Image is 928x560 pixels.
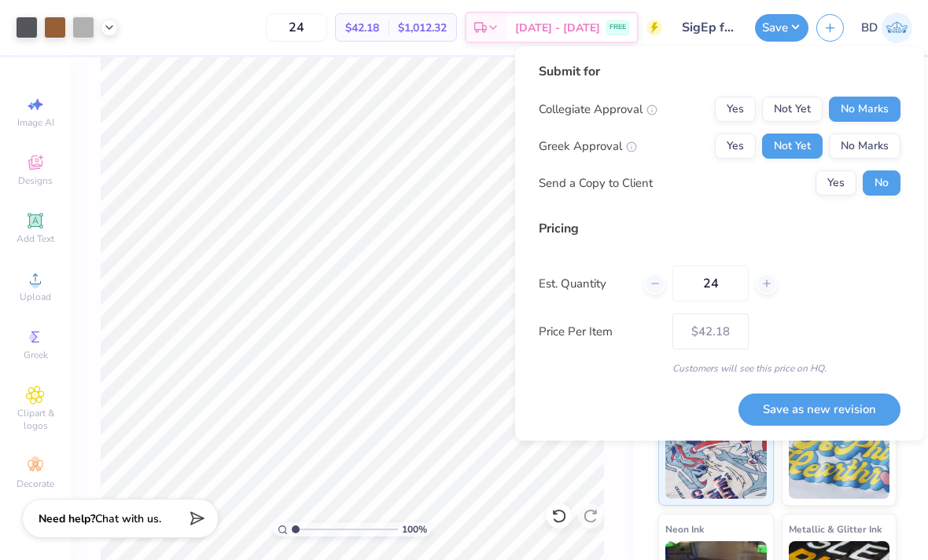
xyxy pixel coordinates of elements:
[861,19,878,37] span: BD
[755,14,808,42] button: Save
[672,265,749,302] input: – –
[863,170,900,196] button: No
[861,13,912,43] a: BD
[17,116,54,129] span: Image AI
[402,522,427,536] span: 100 %
[24,349,48,361] span: Greek
[539,174,653,192] div: Send a Copy to Client
[539,137,637,156] div: Greek Approval
[539,275,632,293] label: Est. Quantity
[18,174,53,187] span: Designs
[398,20,447,36] span: $1,012.32
[816,170,856,196] button: Yes
[665,521,704,537] span: Neon Ink
[715,134,756,159] button: Yes
[609,22,626,33] span: FREE
[882,13,912,43] img: Bella Dimaculangan
[738,393,900,426] button: Save as new revision
[829,97,900,122] button: No Marks
[670,12,747,43] input: Untitled Design
[39,511,95,526] strong: Need help?
[829,134,900,159] button: No Marks
[539,323,661,341] label: Price Per Item
[515,20,600,36] span: [DATE] - [DATE]
[266,13,327,42] input: – –
[789,521,882,537] span: Metallic & Glitter Ink
[762,134,823,159] button: Not Yet
[789,420,890,499] img: Puff Ink
[715,97,756,122] button: Yes
[665,420,767,499] img: Standard
[539,62,900,81] div: Submit for
[8,407,63,432] span: Clipart & logos
[95,511,161,526] span: Chat with us.
[345,20,379,36] span: $42.18
[762,97,823,122] button: Not Yet
[17,478,54,490] span: Decorate
[539,101,657,119] div: Collegiate Approval
[539,219,900,238] div: Pricing
[539,361,900,375] div: Customers will see this price on HQ.
[20,291,51,303] span: Upload
[17,232,54,245] span: Add Text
